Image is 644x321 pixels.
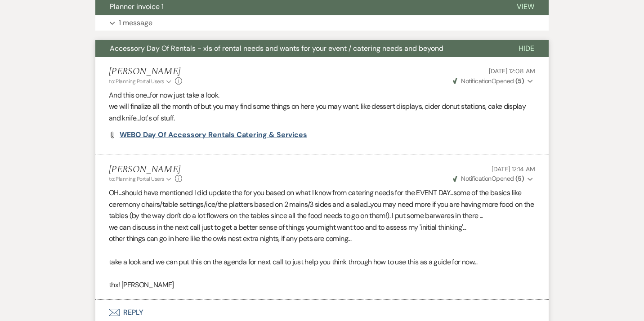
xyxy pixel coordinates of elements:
span: [DATE] 12:14 AM [492,165,535,173]
p: 1 message [119,17,152,29]
strong: ( 5 ) [515,174,524,183]
span: Notification [461,77,491,85]
button: Hide [504,40,549,57]
p: take a look and we can put this on the agenda for next call to just help you think through how to... [109,256,535,268]
button: to: Planning Portal Users [109,77,173,85]
p: And this one...for now just take a look. [109,89,535,101]
span: Hide [519,44,534,53]
h5: [PERSON_NAME] [109,66,182,77]
span: to: Planning Portal Users [109,175,164,183]
a: WEBO Day of Accessory Rentals Catering & Services [120,131,307,138]
p: thx! [PERSON_NAME] [109,279,535,291]
span: Notification [461,174,491,183]
span: Opened [453,174,524,183]
button: to: Planning Portal Users [109,175,173,183]
button: 1 message [95,15,549,31]
strong: ( 5 ) [515,77,524,85]
p: other things can go in here like the owls nest extra nights, if any pets are coming... [109,233,535,245]
p: OH...should have mentioned I did update the for you based on what I know from catering needs for ... [109,187,535,222]
p: we will finalize all the month of but you may find some things on here you may want. like dessert... [109,101,535,124]
h5: [PERSON_NAME] [109,164,182,175]
button: NotificationOpened (5) [452,174,535,183]
button: NotificationOpened (5) [452,76,535,86]
button: Accessory Day Of Rentals - xls of rental needs and wants for your event / catering needs and beyond [95,40,504,57]
span: WEBO Day of Accessory Rentals Catering & Services [120,130,307,139]
span: [DATE] 12:08 AM [489,67,535,75]
span: Accessory Day Of Rentals - xls of rental needs and wants for your event / catering needs and beyond [110,44,443,53]
span: Planner invoice 1 [110,2,164,11]
span: Opened [453,77,524,85]
span: to: Planning Portal Users [109,78,164,85]
p: we can discuss in the next call just to get a better sense of things you might want too and to as... [109,222,535,233]
span: View [517,2,534,11]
